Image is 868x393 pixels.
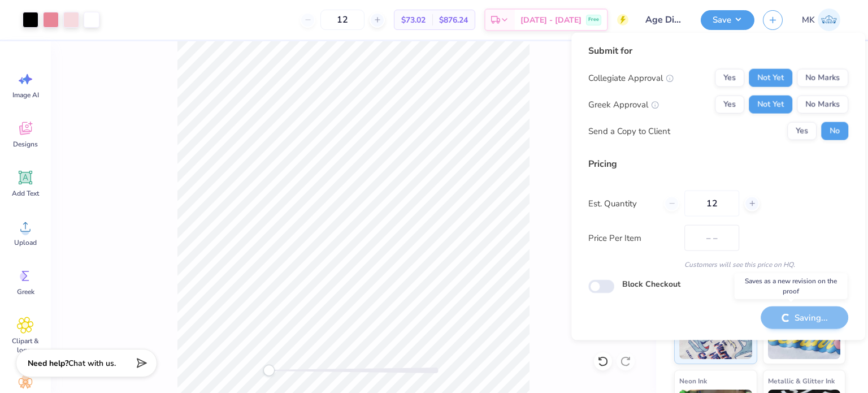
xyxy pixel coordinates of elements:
span: MK [802,14,815,27]
span: [DATE] - [DATE] [520,14,581,26]
input: – – [684,191,739,217]
span: Image AI [12,90,39,100]
img: Muskan Kumari [818,8,840,31]
span: Metallic & Glitter Ink [768,375,835,387]
div: Greek Approval [588,98,659,111]
div: Saves as a new revision on the proof [735,273,848,299]
button: Yes [715,96,744,114]
span: Free [588,16,599,24]
div: Customers will see this price on HQ. [588,260,848,270]
span: $876.24 [439,14,468,26]
button: Yes [787,122,817,140]
button: No Marks [797,69,848,87]
div: Accessibility label [263,365,275,376]
button: Not Yet [749,96,792,114]
span: Designs [13,140,38,149]
div: Send a Copy to Client [588,124,670,137]
button: No [821,122,848,140]
div: Pricing [588,157,848,171]
input: Untitled Design [637,8,692,31]
span: Clipart & logos [7,336,44,355]
label: Est. Quantity [588,197,656,210]
span: Chat with us. [68,358,116,369]
span: Neon Ink [679,375,707,387]
input: – – [320,10,364,30]
button: Yes [715,69,744,87]
span: $73.02 [401,14,426,26]
button: No Marks [797,96,848,114]
span: Upload [14,238,37,247]
div: Submit for [588,44,848,58]
label: Block Checkout [622,278,680,290]
a: MK [797,8,845,31]
strong: Need help? [28,358,68,369]
label: Price Per Item [588,231,676,244]
button: Not Yet [749,69,792,87]
span: Greek [17,287,34,296]
div: Collegiate Approval [588,71,674,84]
span: Add Text [12,189,39,198]
button: Save [701,10,754,30]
